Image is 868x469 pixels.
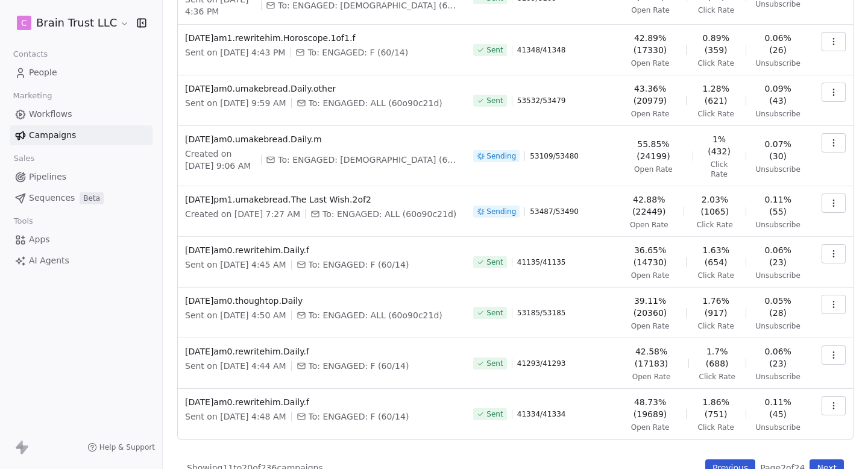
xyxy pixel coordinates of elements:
span: To: ENGAGED: F (60/14) [309,360,409,372]
span: Sent [486,359,503,368]
span: Pipelines [29,171,66,183]
span: Click Rate [697,220,733,230]
span: Click Rate [698,5,734,15]
span: 2.03% (1065) [694,194,736,218]
span: To: ENGAGED: MALE (60/14) [278,154,459,166]
span: People [29,66,57,79]
span: C [21,17,27,29]
span: 39.11% (20360) [624,295,676,319]
span: 43.36% (20979) [624,83,676,107]
span: 0.09% (43) [756,83,800,107]
span: Workflows [29,108,72,121]
span: Sent on [DATE] 4:48 AM [185,411,286,423]
span: Unsubscribe [756,165,800,174]
span: Open Rate [631,58,670,68]
button: CBrain Trust LLC [14,13,128,33]
span: Marketing [8,87,57,105]
span: Campaigns [29,129,76,142]
span: To: ENGAGED: F (60/14) [307,46,408,58]
a: SequencesBeta [10,188,153,208]
span: 1.76% (917) [696,295,736,319]
a: Campaigns [10,125,153,145]
span: 42.89% (17330) [624,32,676,56]
span: 0.11% (45) [756,396,800,420]
span: 1.63% (654) [696,244,736,268]
span: To: ENGAGED: F (60/14) [309,411,409,423]
span: 41135 / 41135 [517,257,566,267]
span: To: ENGAGED: ALL (60o90c21d) [309,309,442,321]
span: [DATE]am0.rewritehim.Daily.f [185,345,459,357]
span: Open Rate [634,165,673,174]
span: 48.73% (19689) [624,396,676,420]
span: 42.88% (22449) [624,194,674,218]
span: Sales [8,150,40,168]
span: Apps [29,233,50,246]
span: Tools [8,212,38,230]
span: Unsubscribe [756,271,800,280]
span: Created on [DATE] 7:27 AM [185,208,300,220]
span: Sent [486,96,503,105]
span: Sent [486,45,503,55]
span: Unsubscribe [756,372,800,382]
span: Click Rate [699,372,735,382]
span: Sent on [DATE] 9:59 AM [185,97,286,109]
span: [DATE]am1.rewritehim.Horoscope.1of1.f [185,32,459,44]
span: Created on [DATE] 9:06 AM [185,148,256,172]
span: 1.86% (751) [696,396,736,420]
span: To: ENGAGED: ALL (60o90c21d) [309,97,442,109]
span: Unsubscribe [756,321,800,331]
span: Unsubscribe [756,423,800,432]
a: Apps [10,230,153,250]
span: 41293 / 41293 [517,359,566,368]
span: Sent on [DATE] 4:44 AM [185,360,286,372]
span: 0.05% (28) [756,295,800,319]
span: 55.85% (24199) [624,138,682,162]
span: Click Rate [702,160,735,179]
span: Open Rate [630,220,668,230]
span: Sent [486,409,503,419]
span: Sent on [DATE] 4:43 PM [185,46,285,58]
span: 0.06% (26) [756,32,800,56]
a: AI Agents [10,251,153,271]
span: 53185 / 53185 [517,308,566,318]
span: Open Rate [631,271,670,280]
a: Workflows [10,104,153,124]
span: Brain Trust LLC [36,15,117,31]
a: Pipelines [10,167,153,187]
span: 36.65% (14730) [624,244,676,268]
span: Unsubscribe [756,220,800,230]
span: Unsubscribe [756,58,800,68]
span: 41334 / 41334 [517,409,566,419]
span: To: ENGAGED: ALL (60o90c21d) [322,208,456,220]
span: 42.58% (17183) [624,345,679,370]
span: To: ENGAGED: F (60/14) [309,259,409,271]
span: Beta [80,192,104,204]
span: Open Rate [631,5,670,15]
span: Sending [486,151,516,161]
span: AI Agents [29,254,69,267]
span: [DATE]pm1.umakebread.The Last Wish.2of2 [185,194,459,206]
span: Sent [486,308,503,318]
span: [DATE]am0.rewritehim.Daily.f [185,396,459,408]
span: 0.06% (23) [756,244,800,268]
span: 0.06% (23) [756,345,800,370]
span: Click Rate [698,109,734,119]
span: Unsubscribe [756,109,800,119]
span: Sequences [29,192,75,204]
span: [DATE]am0.rewritehim.Daily.f [185,244,459,256]
span: 1.7% (688) [699,345,736,370]
span: Contacts [8,45,53,63]
a: People [10,63,153,83]
span: Sending [486,207,516,216]
span: 53487 / 53490 [530,207,579,216]
span: Click Rate [698,58,734,68]
span: 41348 / 41348 [517,45,566,55]
span: 1.28% (621) [696,83,736,107]
span: Click Rate [698,423,734,432]
span: [DATE]am0.umakebread.Daily.m [185,133,459,145]
span: 0.89% (359) [696,32,736,56]
span: Click Rate [698,271,734,280]
span: Sent on [DATE] 4:50 AM [185,309,286,321]
span: 53109 / 53480 [530,151,579,161]
span: 0.11% (55) [756,194,800,218]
